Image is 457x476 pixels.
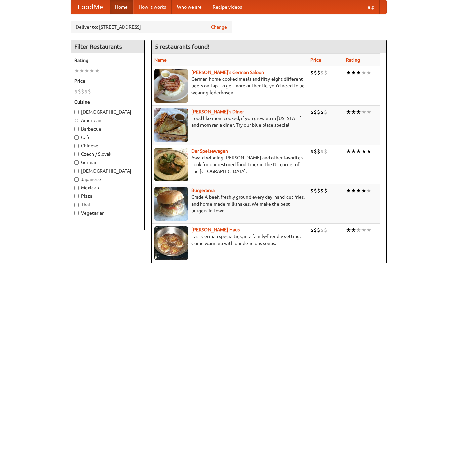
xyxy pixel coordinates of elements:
[314,187,317,194] li: $
[191,148,228,154] a: Der Speisewagen
[89,67,94,74] li: ★
[154,108,188,142] img: sallys.jpg
[74,151,141,157] label: Czech / Slovak
[84,67,89,74] li: ★
[84,88,88,95] li: $
[351,226,356,234] li: ★
[191,70,264,75] b: [PERSON_NAME]'s German Saloon
[74,177,79,182] input: Japanese
[366,108,371,116] li: ★
[359,0,380,14] a: Help
[356,148,361,155] li: ★
[314,108,317,116] li: $
[74,57,141,64] h5: Rating
[191,227,240,232] a: [PERSON_NAME] Haus
[74,160,79,165] input: German
[133,0,172,14] a: How it works
[74,118,79,123] input: American
[74,194,79,198] input: Pizza
[154,154,305,175] p: Award-winning [PERSON_NAME] and other favorites. Look for our restored food truck in the NE corne...
[74,67,79,74] li: ★
[310,187,314,194] li: $
[74,152,79,156] input: Czech / Slovak
[211,24,227,30] a: Change
[310,226,314,234] li: $
[154,226,188,260] img: kohlhaus.jpg
[78,88,81,95] li: $
[154,233,305,247] p: East German specialties, in a family-friendly setting. Come warm up with our delicious soups.
[317,187,320,194] li: $
[351,108,356,116] li: ★
[191,188,215,193] a: Burgerama
[94,67,100,74] li: ★
[88,88,91,95] li: $
[317,69,320,76] li: $
[74,110,79,114] input: [DEMOGRAPHIC_DATA]
[74,125,141,132] label: Barbecue
[74,117,141,124] label: American
[74,159,141,166] label: German
[74,186,79,190] input: Mexican
[74,184,141,191] label: Mexican
[361,187,366,194] li: ★
[346,69,351,76] li: ★
[74,201,141,208] label: Thai
[154,69,188,103] img: esthers.jpg
[74,211,79,215] input: Vegetarian
[361,108,366,116] li: ★
[81,88,84,95] li: $
[317,148,320,155] li: $
[154,187,188,221] img: burgerama.jpg
[79,67,84,74] li: ★
[71,40,144,53] h4: Filter Restaurants
[191,109,244,114] a: [PERSON_NAME]'s Diner
[310,108,314,116] li: $
[346,108,351,116] li: ★
[317,108,320,116] li: $
[74,169,79,173] input: [DEMOGRAPHIC_DATA]
[74,99,141,105] h5: Cuisine
[310,57,321,63] a: Price
[366,226,371,234] li: ★
[314,148,317,155] li: $
[320,69,324,76] li: $
[324,108,327,116] li: $
[320,108,324,116] li: $
[314,69,317,76] li: $
[366,187,371,194] li: ★
[74,88,78,95] li: $
[74,144,79,148] input: Chinese
[356,187,361,194] li: ★
[207,0,247,14] a: Recipe videos
[74,135,79,140] input: Cafe
[74,168,141,174] label: [DEMOGRAPHIC_DATA]
[71,0,110,14] a: FoodMe
[172,0,207,14] a: Who we are
[310,69,314,76] li: $
[356,226,361,234] li: ★
[324,187,327,194] li: $
[74,210,141,216] label: Vegetarian
[361,226,366,234] li: ★
[310,148,314,155] li: $
[74,203,79,207] input: Thai
[154,194,305,214] p: Grade A beef, freshly ground every day, hand-cut fries, and home-made milkshakes. We make the bes...
[317,226,320,234] li: $
[351,69,356,76] li: ★
[324,69,327,76] li: $
[356,69,361,76] li: ★
[314,226,317,234] li: $
[154,115,305,129] p: Food like mom cooked, if you grew up in [US_STATE] and mom ran a diner. Try our blue plate special!
[356,108,361,116] li: ★
[346,148,351,155] li: ★
[154,148,188,181] img: speisewagen.jpg
[74,78,141,84] h5: Price
[74,142,141,149] label: Chinese
[346,226,351,234] li: ★
[324,226,327,234] li: $
[320,187,324,194] li: $
[351,148,356,155] li: ★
